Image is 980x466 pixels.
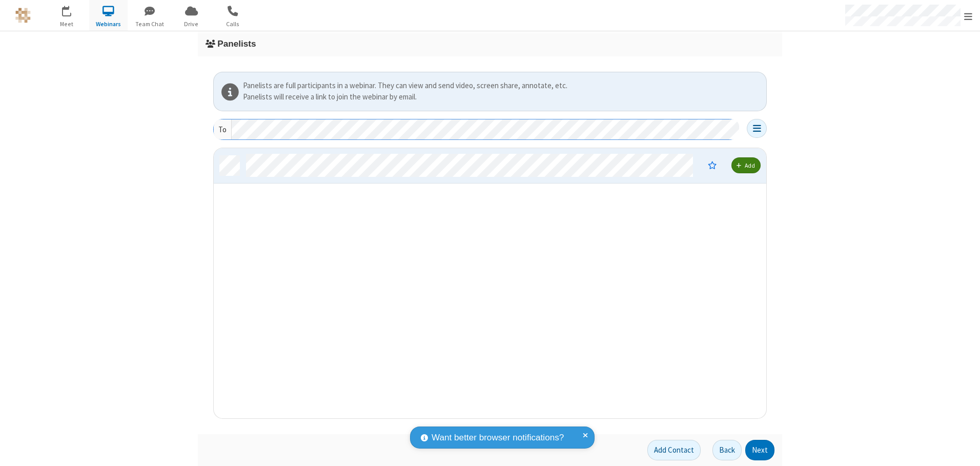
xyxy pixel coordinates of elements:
[131,19,169,29] span: Team Chat
[745,161,755,169] span: Add
[48,19,86,29] span: Meet
[654,445,694,455] span: Add Contact
[206,39,774,49] h3: Panelists
[432,431,564,444] span: Want better browser notifications?
[69,6,76,13] div: 3
[712,440,742,460] button: Back
[731,157,761,173] button: Add
[747,119,767,138] button: Open menu
[701,156,724,174] button: Moderator
[89,19,128,29] span: Webinars
[172,19,211,29] span: Drive
[15,8,31,23] img: QA Selenium DO NOT DELETE OR CHANGE
[214,19,252,29] span: Calls
[745,440,774,460] button: Next
[243,80,763,92] div: Panelists are full participants in a webinar. They can view and send video, screen share, annotat...
[214,148,767,419] div: grid
[647,440,701,460] button: Add Contact
[243,91,763,103] div: Panelists will receive a link to join the webinar by email.
[214,119,232,139] div: To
